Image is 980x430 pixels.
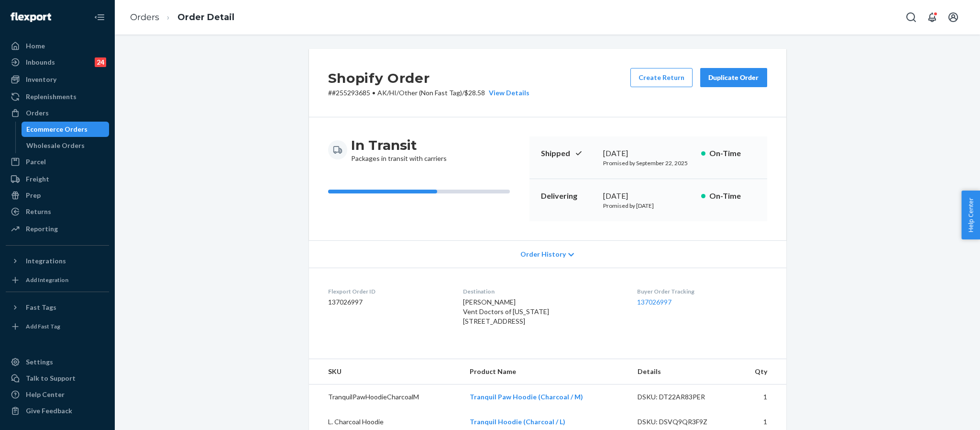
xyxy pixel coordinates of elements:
div: DSKU: DSVQ9QR3F9Z [638,417,727,427]
th: Qty [735,359,786,385]
a: Parcel [6,154,109,170]
a: Order Detail [177,12,234,23]
div: Packages in transit with carriers [351,136,447,163]
td: 1 [735,385,786,410]
a: Orders [6,105,109,121]
th: Details [630,359,735,385]
a: Settings [6,354,109,370]
div: Integrations [26,256,66,266]
a: Wholesale Orders [22,138,110,153]
a: Inbounds24 [6,55,109,70]
div: Inventory [26,75,56,84]
th: Product Name [462,359,630,385]
h2: Shopify Order [328,68,529,88]
div: Returns [26,207,51,216]
div: [DATE] [603,148,694,159]
div: Replenishments [26,92,77,102]
h3: In Transit [351,136,447,154]
p: Promised by [DATE] [603,202,694,210]
button: Open notifications [923,8,942,27]
a: Home [6,38,109,54]
dt: Buyer Order Tracking [637,287,767,295]
div: Ecommerce Orders [26,124,88,134]
a: Returns [6,204,109,219]
p: Shipped [541,148,595,159]
a: Help Center [6,387,109,402]
a: 137026997 [637,298,672,306]
div: Prep [26,191,41,200]
div: Settings [26,357,53,367]
p: Delivering [541,191,595,202]
div: [DATE] [603,191,694,202]
div: Duplicate Order [708,73,759,82]
a: Ecommerce Orders [22,122,110,137]
a: Reporting [6,221,109,237]
div: Reporting [26,224,58,234]
div: Fast Tags [26,303,56,312]
div: Freight [26,174,49,184]
dt: Flexport Order ID [328,287,448,295]
div: Add Fast Tag [26,322,60,330]
p: Promised by September 22, 2025 [603,159,694,167]
div: Talk to Support [26,373,76,383]
img: Flexport logo [11,12,51,22]
a: Tranquil Paw Hoodie (Charcoal / M) [470,393,583,401]
a: Tranquil Hoodie (Charcoal / L) [470,418,565,426]
div: Orders [26,108,49,118]
div: Wholesale Orders [26,141,85,150]
a: Freight [6,171,109,187]
div: 24 [95,57,106,67]
p: On-Time [709,191,756,202]
ol: breadcrumbs [122,3,242,32]
button: Integrations [6,253,109,269]
span: AK/HI/Other (Non Fast Tag) [377,89,462,97]
div: Inbounds [26,57,55,67]
a: Add Integration [6,272,109,288]
div: Home [26,41,45,51]
button: Fast Tags [6,300,109,315]
dt: Destination [463,287,622,295]
a: Inventory [6,72,109,87]
a: Replenishments [6,89,109,104]
button: View Details [485,88,529,98]
button: Open Search Box [902,8,921,27]
div: DSKU: DT22AR83PER [638,392,727,402]
button: Create Return [630,68,693,87]
span: Order History [520,249,566,259]
div: Help Center [26,390,65,399]
span: • [372,89,375,97]
div: Add Integration [26,276,68,284]
div: Parcel [26,157,46,167]
span: [PERSON_NAME] Vent Doctors of [US_STATE] [STREET_ADDRESS] [463,298,549,325]
button: Open account menu [944,8,963,27]
th: SKU [309,359,462,385]
button: Close Navigation [90,8,109,27]
a: Orders [130,12,159,23]
td: TranquilPawHoodieCharcoalM [309,385,462,410]
div: Give Feedback [26,406,72,416]
button: Give Feedback [6,403,109,419]
button: Talk to Support [6,371,109,386]
a: Add Fast Tag [6,319,109,334]
a: Prep [6,188,109,203]
p: On-Time [709,148,756,159]
p: # #255293685 / $28.58 [328,88,529,98]
button: Duplicate Order [700,68,767,87]
dd: 137026997 [328,297,448,307]
button: Help Center [961,191,980,239]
